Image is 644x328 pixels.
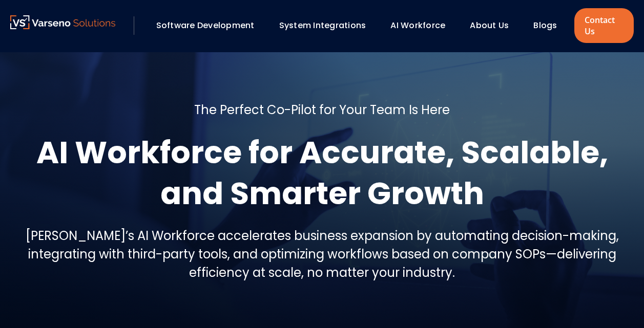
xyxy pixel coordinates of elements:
[274,17,381,34] div: System Integrations
[10,15,115,29] img: Varseno Solutions – Product Engineering & IT Services
[465,17,523,34] div: About Us
[10,15,115,36] a: Varseno Solutions – Product Engineering & IT Services
[533,19,557,31] a: Blogs
[156,19,255,31] a: Software Development
[10,227,634,282] h5: [PERSON_NAME]’s AI Workforce accelerates business expansion by automating decision-making, integr...
[470,19,509,31] a: About Us
[151,17,269,34] div: Software Development
[385,17,460,34] div: AI Workforce
[279,19,366,31] a: System Integrations
[574,8,634,43] a: Contact Us
[390,19,445,31] a: AI Workforce
[10,132,634,214] h1: AI Workforce for Accurate, Scalable, and Smarter Growth
[528,17,571,34] div: Blogs
[194,101,450,119] h5: The Perfect Co-Pilot for Your Team Is Here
